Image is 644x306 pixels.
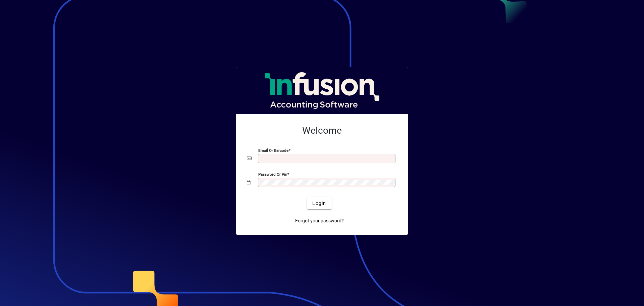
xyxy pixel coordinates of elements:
[307,197,331,209] button: Login
[258,148,288,153] mat-label: Email or Barcode
[247,125,397,136] h2: Welcome
[292,215,346,227] a: Forgot your password?
[312,200,326,207] span: Login
[295,217,344,224] span: Forgot your password?
[258,172,287,177] mat-label: Password or Pin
